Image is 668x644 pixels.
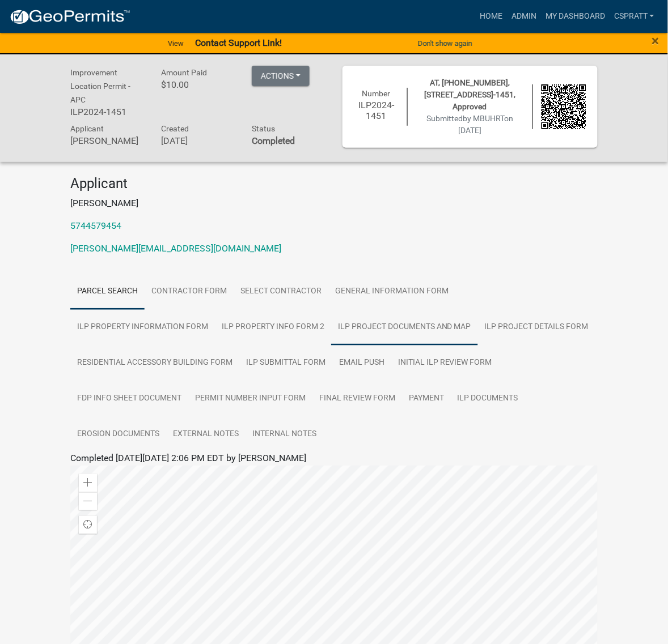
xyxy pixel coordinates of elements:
span: Status [252,124,275,133]
div: Zoom in [79,474,97,492]
a: ILP Documents [451,381,525,417]
button: Close [652,34,659,48]
a: Internal Notes [246,416,323,453]
div: Find my location [79,516,97,534]
button: Actions [252,66,310,86]
a: [PERSON_NAME][EMAIL_ADDRESS][DOMAIN_NAME] [70,243,281,254]
span: Applicant [70,124,104,133]
span: Created [161,124,189,133]
a: FDP INFO Sheet Document [70,381,188,417]
a: Permit Number Input Form [188,381,312,417]
a: Parcel search [70,274,145,310]
a: Residential Accessory Building Form [70,345,239,381]
a: Initial ILP Review Form [391,345,499,381]
a: Email Push [332,345,391,381]
strong: Contact Support Link! [195,37,282,48]
h6: ILP2024-1451 [70,106,144,117]
a: ILP Project Details Form [478,309,595,346]
img: QR code [542,84,586,129]
a: External Notes [166,416,246,453]
a: Payment [402,381,451,417]
a: View [163,34,188,53]
div: Zoom out [79,492,97,510]
h6: [PERSON_NAME] [70,135,144,146]
span: Amount Paid [161,68,207,77]
button: Don't show again [413,34,477,53]
a: cspratt [610,6,659,27]
a: Erosion Documents [70,416,166,453]
a: My Dashboard [541,6,610,27]
span: Improvement Location Permit - APC [70,68,130,104]
a: 5744579454 [70,220,121,231]
a: Select contractor [234,274,328,310]
span: Completed [DATE][DATE] 2:06 PM EDT by [PERSON_NAME] [70,453,306,464]
h6: ILP2024-1451 [354,100,399,121]
span: AT, [PHONE_NUMBER], [STREET_ADDRESS]-1451, Approved [424,78,516,111]
span: by MBUHRT [463,114,505,123]
a: ILP Submittal Form [239,345,332,381]
a: Home [475,6,507,27]
h6: [DATE] [161,135,235,146]
a: Admin [507,6,541,27]
a: General Information Form [328,274,455,310]
h6: $10.00 [161,79,235,90]
span: × [652,33,659,49]
strong: Completed [252,135,295,146]
a: ILP Project Documents and Map [331,309,478,346]
a: ILP Property Information Form [70,309,215,346]
span: Number [362,89,391,98]
a: ILP Property Info Form 2 [215,309,331,346]
p: [PERSON_NAME] [70,197,598,210]
h4: Applicant [70,176,598,192]
a: Contractor Form [145,274,234,310]
span: Submitted on [DATE] [427,114,514,135]
a: Final Review Form [312,381,402,417]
